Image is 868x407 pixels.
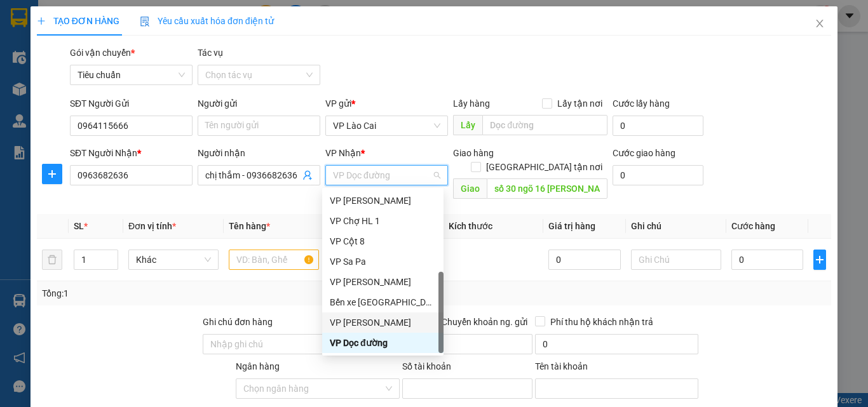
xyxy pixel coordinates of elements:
[330,336,436,350] div: VP Dọc đường
[203,334,366,354] input: Ghi chú đơn hàng
[453,115,482,135] span: Lấy
[322,211,444,231] div: VP Chợ HL 1
[42,250,62,270] button: delete
[330,316,436,330] div: VP [PERSON_NAME]
[482,115,607,135] input: Dọc đường
[631,250,721,270] input: Ghi Chú
[37,16,119,26] span: TẠO ĐƠN HÀNG
[545,315,658,329] span: Phí thu hộ khách nhận trả
[203,317,273,327] label: Ghi chú đơn hàng
[198,48,223,58] label: Tác vụ
[548,221,595,231] span: Giá trị hàng
[42,164,62,184] button: plus
[731,221,775,231] span: Cước hàng
[322,272,444,292] div: VP Cổ Linh
[140,16,274,26] span: Yêu cầu xuất hóa đơn điện tử
[330,295,436,309] div: Bến xe [GEOGRAPHIC_DATA]
[37,17,46,25] span: plus
[802,6,837,42] button: Close
[302,170,313,180] span: user-add
[42,286,336,300] div: Tổng: 1
[613,165,703,185] input: Cước giao hàng
[487,178,607,199] input: Dọc đường
[333,116,440,135] span: VP Lào Cai
[552,97,607,110] span: Lấy tận nơi
[481,160,607,174] span: [GEOGRAPHIC_DATA] tận nơi
[322,231,444,251] div: VP Cột 8
[626,214,726,239] th: Ghi chú
[322,312,444,333] div: VP Dương Đình Nghệ
[330,194,436,208] div: VP [PERSON_NAME]
[229,250,319,270] input: VD: Bàn, Ghế
[322,333,444,353] div: VP Dọc đường
[613,98,670,109] label: Cước lấy hàng
[78,65,185,84] span: Tiêu chuẩn
[322,251,444,272] div: VP Sa Pa
[243,379,383,398] input: Ngân hàng
[535,378,698,399] input: Tên tài khoản
[128,221,176,231] span: Đơn vị tính
[74,221,84,231] span: SL
[613,116,703,136] input: Cước lấy hàng
[330,234,436,248] div: VP Cột 8
[333,166,440,185] span: VP Dọc đường
[437,315,532,329] span: Chuyển khoản ng. gửi
[322,292,444,312] div: Bến xe Đông Triều
[322,190,444,211] div: VP Loong Toòng
[535,361,588,371] label: Tên tài khoản
[402,361,451,371] label: Số tài khoản
[70,48,135,58] span: Gói vận chuyển
[453,148,494,158] span: Giao hàng
[453,98,490,109] span: Lấy hàng
[330,275,436,289] div: VP [PERSON_NAME]
[453,178,487,199] span: Giao
[140,17,150,27] img: icon
[815,18,825,29] span: close
[814,255,825,265] span: plus
[236,361,280,371] label: Ngân hàng
[330,214,436,228] div: VP Chợ HL 1
[70,97,193,110] div: SĐT Người Gửi
[330,255,436,269] div: VP Sa Pa
[402,378,532,399] input: Số tài khoản
[325,97,448,110] div: VP gửi
[548,250,620,270] input: 0
[613,148,675,158] label: Cước giao hàng
[198,97,320,110] div: Người gửi
[198,146,320,160] div: Người nhận
[136,250,211,269] span: Khác
[70,146,193,160] div: SĐT Người Nhận
[813,250,826,270] button: plus
[43,169,62,179] span: plus
[229,221,270,231] span: Tên hàng
[449,221,492,231] span: Kích thước
[325,148,361,158] span: VP Nhận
